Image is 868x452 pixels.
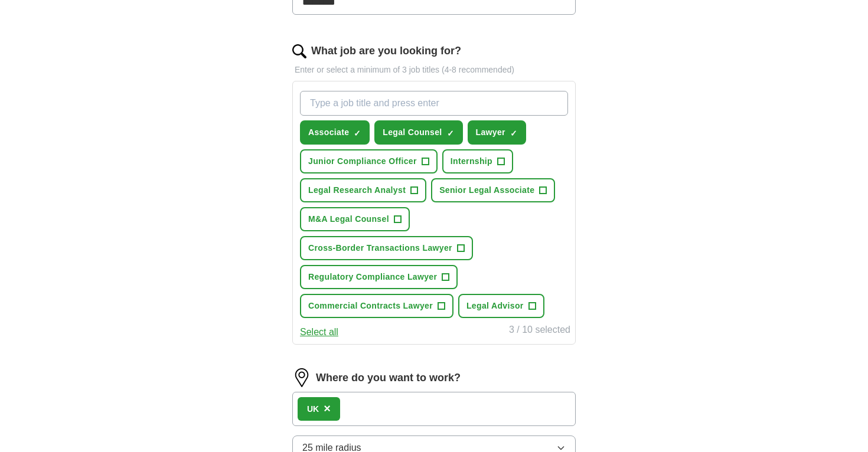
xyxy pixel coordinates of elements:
[466,300,524,312] span: Legal Advisor
[431,178,555,202] button: Senior Legal Associate
[374,120,462,145] button: Legal Counsel✓
[509,323,570,339] div: 3 / 10 selected
[383,126,442,139] span: Legal Counsel
[468,120,526,145] button: Lawyer✓
[300,120,370,145] button: Associate✓
[308,155,417,168] span: Junior Compliance Officer
[324,400,331,418] button: ×
[354,129,361,138] span: ✓
[476,126,505,139] span: Lawyer
[292,368,311,387] img: location.png
[292,64,576,76] p: Enter or select a minimum of 3 job titles (4-8 recommended)
[458,294,544,318] button: Legal Advisor
[447,129,454,138] span: ✓
[308,242,452,254] span: Cross-Border Transactions Lawyer
[300,236,473,260] button: Cross-Border Transactions Lawyer
[292,44,306,58] img: search.png
[307,403,319,415] div: UK
[300,91,568,116] input: Type a job title and press enter
[451,155,492,168] span: Internship
[442,149,513,173] button: Internship
[300,294,453,318] button: Commercial Contracts Lawyer
[316,370,461,386] label: Where do you want to work?
[300,207,410,231] button: M&A Legal Counsel
[300,325,338,339] button: Select all
[300,149,438,173] button: Junior Compliance Officer
[324,402,331,415] span: ×
[308,300,433,312] span: Commercial Contracts Lawyer
[510,129,517,138] span: ✓
[308,271,437,283] span: Regulatory Compliance Lawyer
[308,213,389,225] span: M&A Legal Counsel
[308,184,406,196] span: Legal Research Analyst
[439,184,534,196] span: Senior Legal Associate
[300,178,426,202] button: Legal Research Analyst
[308,126,349,139] span: Associate
[300,265,458,289] button: Regulatory Compliance Lawyer
[311,43,461,59] label: What job are you looking for?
